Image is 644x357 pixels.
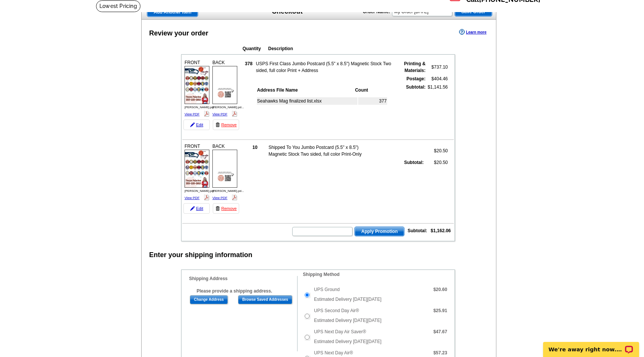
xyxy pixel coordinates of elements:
div: FRONT [183,142,211,202]
input: Change Address [190,295,228,304]
img: pencil-icon.gif [190,123,195,127]
span: [PERSON_NAME].pd... [185,106,216,109]
label: UPS Next Day Air Saver® [314,328,366,335]
div: FRONT [183,58,211,119]
strong: Printing & Materials: [404,61,426,73]
td: $20.50 [425,144,448,158]
div: Enter your shipping information [149,250,252,260]
a: Learn more [459,29,486,35]
a: Edit [183,203,210,214]
img: pencil-icon.gif [190,206,195,211]
strong: Postage: [406,76,426,81]
span: [PERSON_NAME].pd... [185,189,216,193]
strong: $20.60 [433,287,447,292]
img: pdf_logo.png [232,111,237,116]
span: Apply Promotion [355,227,404,236]
label: UPS Ground [314,286,340,293]
span: [PERSON_NAME].pd... [212,106,244,109]
h4: Shipping Address [189,276,297,281]
iframe: LiveChat chat widget [538,333,644,357]
div: BACK [211,142,238,202]
strong: $57.23 [433,350,447,355]
td: $737.10 [427,60,448,74]
a: View PDF [212,112,227,116]
strong: $47.67 [433,329,447,334]
a: View PDF [212,196,227,200]
div: Review your order [149,28,208,38]
span: Add Another Item [147,8,198,17]
td: 377 [358,97,387,105]
td: $1,141.56 [427,83,448,123]
td: Seahawks Mag finalized list.xlsx [257,97,357,105]
th: Description [268,45,406,52]
div: BACK [211,58,238,119]
label: UPS Next Day Air® [314,349,353,356]
td: $20.50 [425,159,448,166]
input: Browse Saved Addresses [238,295,292,304]
img: small-thumb.jpg [212,150,237,188]
span: [PERSON_NAME].pd... [212,189,244,193]
a: Add Another Item [147,7,198,17]
img: pdf_logo.png [204,111,209,116]
img: pdf_logo.png [232,195,237,200]
img: pdf_logo.png [204,195,209,200]
strong: Subtotal: [407,228,427,233]
strong: $1,162.06 [431,228,451,233]
td: Shipped To You Jumbo Postcard (5.5" x 8.5") Magnetic Stock Two sided, full color Print-Only [268,144,377,158]
b: Please provide a shipping address. [197,288,272,294]
legend: Shipping Method [302,271,340,278]
td: $404.46 [427,75,448,83]
img: small-thumb.jpg [212,66,237,104]
a: Remove [213,120,239,130]
strong: Subtotal: [406,84,426,90]
img: trashcan-icon.gif [215,123,220,127]
td: USPS First Class Jumbo Postcard (5.5" x 8.5") Magnetic Stock Two sided, full color Print + Address [256,60,398,74]
label: UPS Second Day Air® [314,307,359,314]
th: Quantity [242,45,267,52]
img: small-thumb.jpg [185,150,209,188]
a: View PDF [185,196,200,200]
button: Apply Promotion [354,227,404,236]
a: Edit [183,120,210,130]
strong: $25.91 [433,308,447,313]
strong: Subtotal: [404,160,424,165]
strong: 10 [252,145,257,150]
span: Estimated Delivery [DATE][DATE] [314,339,382,344]
th: Address File Name [257,86,354,94]
span: Estimated Delivery [DATE][DATE] [314,297,382,302]
img: small-thumb.jpg [185,66,209,104]
a: Remove [213,203,239,214]
span: Estimated Delivery [DATE][DATE] [314,318,382,323]
strong: 378 [245,61,252,66]
img: trashcan-icon.gif [215,206,220,211]
a: View PDF [185,112,200,116]
th: Count [355,86,387,94]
